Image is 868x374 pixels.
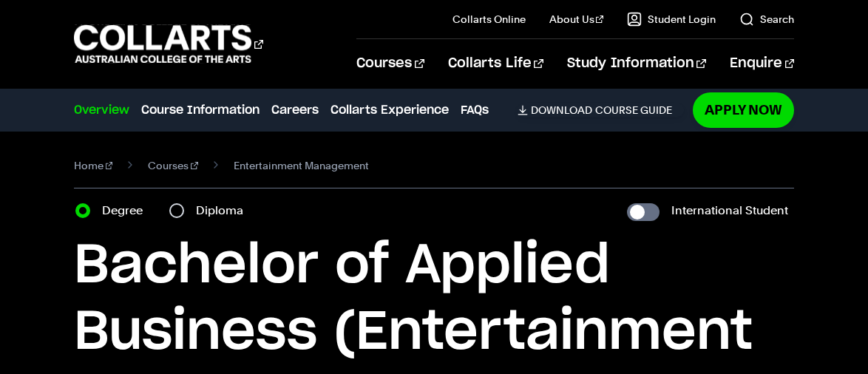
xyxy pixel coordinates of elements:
a: Courses [356,39,424,88]
a: Collarts Online [452,12,526,27]
a: DownloadCourse Guide [518,103,684,117]
a: Collarts Life [448,39,543,88]
a: Overview [74,101,129,119]
span: Entertainment Management [234,155,369,176]
a: About Us [549,12,604,27]
a: Courses [148,155,198,176]
a: Home [74,155,113,176]
a: Study Information [567,39,706,88]
a: Apply Now [693,92,794,127]
a: Search [739,12,794,27]
label: International Student [671,200,788,221]
a: Student Login [627,12,716,27]
span: Download [531,103,592,117]
a: Careers [271,101,319,119]
a: Enquire [730,39,794,88]
a: Collarts Experience [330,101,449,119]
label: Degree [102,200,152,221]
label: Diploma [196,200,252,221]
div: Go to homepage [74,23,263,65]
a: FAQs [461,101,489,119]
a: Course Information [141,101,260,119]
